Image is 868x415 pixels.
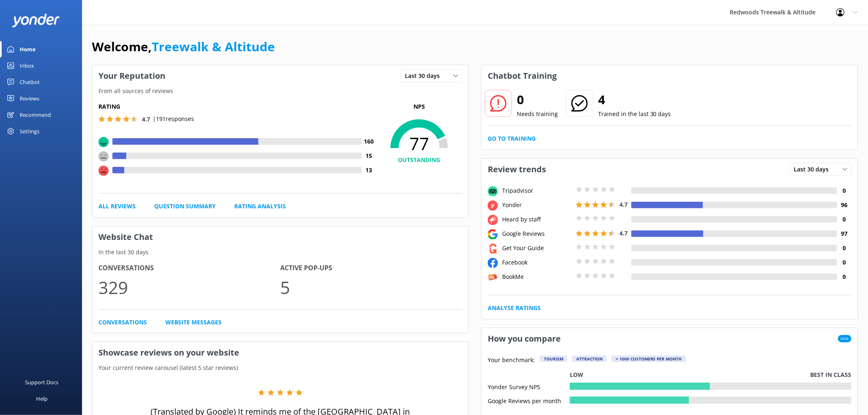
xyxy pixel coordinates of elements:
div: Get Your Guide [500,244,574,253]
p: Best in class [811,370,852,379]
a: Go to Training [488,134,536,143]
a: Rating Analysis [234,202,286,211]
span: 4.7 [142,115,150,123]
p: NPS [376,102,462,111]
h4: 15 [362,151,376,160]
h3: Chatbot Training [482,65,563,87]
h4: 160 [362,137,376,146]
h4: 13 [362,166,376,175]
div: Yonder [500,201,574,210]
div: Google Reviews [500,229,574,238]
p: In the last 30 days [92,248,468,257]
span: Last 30 days [405,71,445,80]
div: Yonder Survey NPS [488,383,570,390]
div: Inbox [20,57,34,74]
a: Conversations [98,318,147,327]
p: Low [570,370,583,379]
div: Facebook [500,258,574,267]
a: Question Summary [154,202,216,211]
h3: Your Reputation [92,65,171,87]
h2: 4 [598,90,671,109]
span: Last 30 days [794,165,834,174]
div: Tripadvisor [500,186,574,195]
h4: 0 [837,244,852,253]
div: Reviews [20,90,39,107]
p: 5 [281,274,463,301]
p: Your current review carousel (latest 5 star reviews) [92,363,468,372]
h4: 0 [837,258,852,267]
div: Recommend [20,107,51,123]
p: | 191 responses [153,114,194,123]
div: Attraction [572,356,607,362]
p: 329 [98,274,281,301]
h2: 0 [517,90,558,109]
div: Tourism [540,356,567,362]
span: 77 [376,133,462,154]
h4: 97 [837,229,852,238]
h3: Review trends [482,159,552,180]
h4: 0 [837,215,852,224]
a: Treewalk & Altitude [152,38,275,55]
p: Your benchmark: [488,356,535,365]
div: > 1000 customers per month [612,356,686,362]
h1: Welcome, [92,37,275,57]
h5: Rating [98,102,376,111]
div: Chatbot [20,74,40,90]
h4: 0 [837,186,852,195]
h3: Showcase reviews on your website [92,342,468,363]
h4: OUTSTANDING [376,155,462,164]
h3: Website Chat [92,226,468,248]
span: 4.7 [619,229,628,237]
a: All Reviews [98,202,136,211]
div: Help [36,390,48,407]
h3: How you compare [482,328,567,349]
div: Heard by staff [500,215,574,224]
p: Needs training [517,109,558,119]
div: Support Docs [25,374,59,390]
p: Trained in the last 30 days [598,109,671,119]
div: Settings [20,123,39,139]
h4: Active Pop-ups [281,263,463,274]
a: Analyse Ratings [488,303,541,312]
div: Home [20,41,36,57]
img: yonder-white-logo.png [12,14,59,27]
h4: 96 [837,201,852,210]
h4: 0 [837,272,852,281]
a: Website Messages [165,318,222,327]
div: BookMe [500,272,574,281]
span: New [838,335,852,342]
span: 4.7 [619,201,628,208]
p: From all sources of reviews [92,87,468,96]
div: Google Reviews per month [488,397,570,404]
h4: Conversations [98,263,281,274]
